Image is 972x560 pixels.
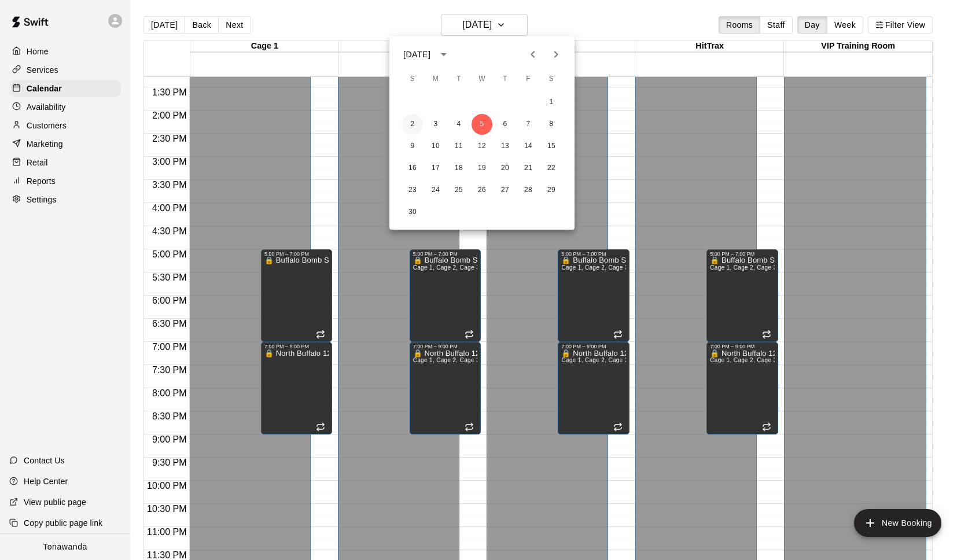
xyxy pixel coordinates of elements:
[402,180,423,201] button: 23
[472,136,492,157] button: 12
[448,158,469,179] button: 18
[448,68,469,91] span: Tuesday
[472,114,492,135] button: 5
[402,114,423,135] button: 2
[518,158,539,179] button: 21
[541,180,562,201] button: 29
[448,114,469,135] button: 4
[425,114,446,135] button: 3
[425,180,446,201] button: 24
[472,68,492,91] span: Wednesday
[448,180,469,201] button: 25
[434,45,454,64] button: calendar view is open, switch to year view
[495,158,516,179] button: 20
[541,114,562,135] button: 8
[541,68,562,91] span: Saturday
[541,92,562,113] button: 1
[521,43,544,66] button: Previous month
[402,158,423,179] button: 16
[425,136,446,157] button: 10
[495,68,516,91] span: Thursday
[495,180,516,201] button: 27
[518,136,539,157] button: 14
[541,158,562,179] button: 22
[425,68,446,91] span: Monday
[495,114,516,135] button: 6
[518,68,539,91] span: Friday
[544,43,568,66] button: Next month
[403,49,430,61] div: [DATE]
[402,136,423,157] button: 9
[402,68,423,91] span: Sunday
[448,136,469,157] button: 11
[541,136,562,157] button: 15
[495,136,516,157] button: 13
[518,180,539,201] button: 28
[518,114,539,135] button: 7
[425,158,446,179] button: 17
[402,202,423,223] button: 30
[472,180,492,201] button: 26
[472,158,492,179] button: 19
